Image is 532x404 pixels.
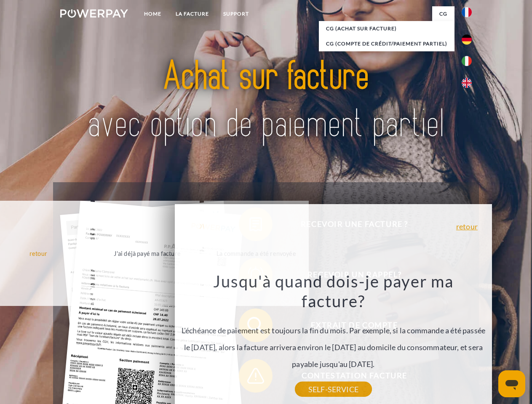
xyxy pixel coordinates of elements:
div: L'échéance de paiement est toujours la fin du mois. Par exemple, si la commande a été passée le [... [180,271,487,389]
a: retour [456,223,478,230]
img: fr [462,7,472,17]
a: CG (Compte de crédit/paiement partiel) [319,36,454,51]
img: it [462,56,472,66]
a: Home [137,6,168,21]
img: de [462,35,472,45]
img: en [462,78,472,88]
img: title-powerpay_fr.svg [80,40,452,161]
a: CG [432,6,454,21]
h3: Jusqu'à quand dois-je payer ma facture? [180,271,487,311]
a: LA FACTURE [168,6,216,21]
div: J'ai déjà payé ma facture [100,247,195,259]
a: Support [216,6,256,21]
img: logo-powerpay-white.svg [60,9,128,18]
iframe: Bouton de lancement de la fenêtre de messagerie [498,370,525,397]
a: SELF-SERVICE [295,382,372,397]
a: CG (achat sur facture) [319,21,454,36]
